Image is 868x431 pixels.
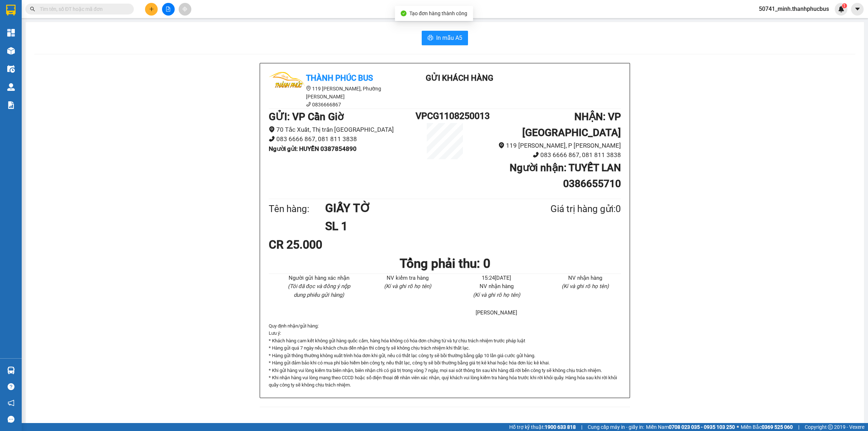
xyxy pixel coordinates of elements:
span: environment [306,86,311,91]
li: 15:24[DATE] [461,274,532,283]
img: icon-new-feature [838,6,844,12]
li: 0836666867 [269,101,399,109]
p: * Khi nhận hàng vui lòng mang theo CCCD hoặc số điện thoại để nhân viên xác nhận, quý khách vui l... [269,374,621,389]
span: file-add [166,7,171,12]
span: Tạo đơn hàng thành công [409,10,467,16]
li: 70 Tắc Xuất, Thị trấn [GEOGRAPHIC_DATA] [269,125,416,135]
p: * Khi gửi hàng vui lòng kiểm tra biên nhận, biên nhận chỉ có giá trị trong vòng 7 ngày, mọi sai s... [269,367,621,374]
span: Miền Bắc [741,423,793,431]
button: plus [145,3,158,16]
i: (Tôi đã đọc và đồng ý nộp dung phiếu gửi hàng) [288,283,350,298]
li: 083 6666 867, 081 811 3838 [269,134,416,144]
div: Tên hàng: [269,202,325,216]
p: * Hàng gửi thông thường không xuất trình hóa đơn khi gửi, nếu có thất lạc công ty sẽ bồi thường b... [269,352,621,359]
h1: Tổng phải thu: 0 [269,254,621,274]
b: Người gửi : HUYỀN 0387854890 [269,145,357,152]
img: logo.jpg [269,72,305,108]
span: | [581,423,582,431]
li: 083 6666 867, 081 811 3838 [474,150,621,160]
button: file-add [162,3,175,16]
b: Thành Phúc Bus [306,73,373,83]
h1: VPCG1108250013 [416,109,474,123]
span: phone [269,136,275,142]
li: NV kiểm tra hàng [372,274,444,283]
h1: GIẤY TỜ [325,199,515,217]
input: Tìm tên, số ĐT hoặc mã đơn [40,5,125,13]
b: NHẬN : VP [GEOGRAPHIC_DATA] [522,111,621,139]
img: logo-vxr [6,5,16,16]
strong: 0369 525 060 [762,424,793,430]
img: warehouse-icon [7,83,15,91]
span: environment [269,126,275,132]
sup: 1 [842,3,847,8]
span: printer [427,35,433,42]
i: (Kí và ghi rõ họ tên) [384,283,431,290]
span: caret-down [854,6,861,12]
span: plus [149,7,154,12]
img: warehouse-icon [7,47,15,55]
span: check-circle [401,10,407,16]
strong: 1900 633 818 [545,424,576,430]
b: GỬI : VP Cần Giờ [269,111,344,123]
li: Người gửi hàng xác nhận [283,274,355,283]
b: Gửi khách hàng [426,73,493,83]
p: * Hàng gửi đảm bảo khi có mua phí bảo hiểm bên công ty, nếu thất lạc, công ty sẽ bồi thường bằng ... [269,359,621,367]
span: 50741_minh.thanhphucbus [753,4,835,13]
p: * Hàng gửi quá 7 ngày nếu khách chưa đến nhận thì công ty sẽ không chịu trách nhiệm khi thất lạc. [269,345,621,352]
button: printerIn mẫu A5 [422,31,468,45]
span: environment [498,142,505,148]
li: [PERSON_NAME] [461,309,532,317]
p: Lưu ý: [269,330,621,337]
span: | [798,423,799,431]
i: (Kí và ghi rõ họ tên) [473,292,520,298]
strong: 0708 023 035 - 0935 103 250 [669,424,735,430]
b: Gửi khách hàng [44,10,72,45]
li: 119 [PERSON_NAME], Phường [PERSON_NAME] [269,85,399,101]
div: Giá trị hàng gửi: 0 [515,202,621,216]
span: search [30,7,35,12]
span: Hỗ trợ kỹ thuật: [509,423,576,431]
div: Quy định nhận/gửi hàng : [269,322,621,389]
li: NV nhận hàng [550,274,621,283]
span: question-circle [8,383,14,390]
h1: SL 1 [325,217,515,235]
span: In mẫu A5 [436,33,462,42]
li: 119 [PERSON_NAME], P [PERSON_NAME] [474,141,621,151]
span: 1 [843,3,846,8]
button: aim [179,3,191,16]
b: Thành Phúc Bus [9,47,37,81]
img: logo.jpg [9,9,45,45]
i: (Kí và ghi rõ họ tên) [562,283,609,290]
span: notification [8,400,14,406]
span: message [8,416,14,423]
span: Cung cấp máy in - giấy in: [588,423,644,431]
button: caret-down [851,3,864,16]
span: Miền Nam [646,423,735,431]
img: solution-icon [7,101,15,109]
span: aim [182,7,187,12]
img: dashboard-icon [7,29,15,37]
p: * Khách hàng cam kết không gửi hàng quốc cấm, hàng hóa không có hóa đơn chứng từ và tự chịu trách... [269,337,621,345]
li: NV nhận hàng [461,282,532,291]
img: warehouse-icon [7,65,15,73]
span: phone [533,152,539,158]
span: ⚪️ [737,426,739,428]
img: warehouse-icon [7,367,15,374]
b: Người nhận : TUYẾT LAN 0386655710 [510,162,621,190]
div: CR 25.000 [269,236,385,254]
span: phone [306,102,311,107]
span: copyright [828,424,833,430]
